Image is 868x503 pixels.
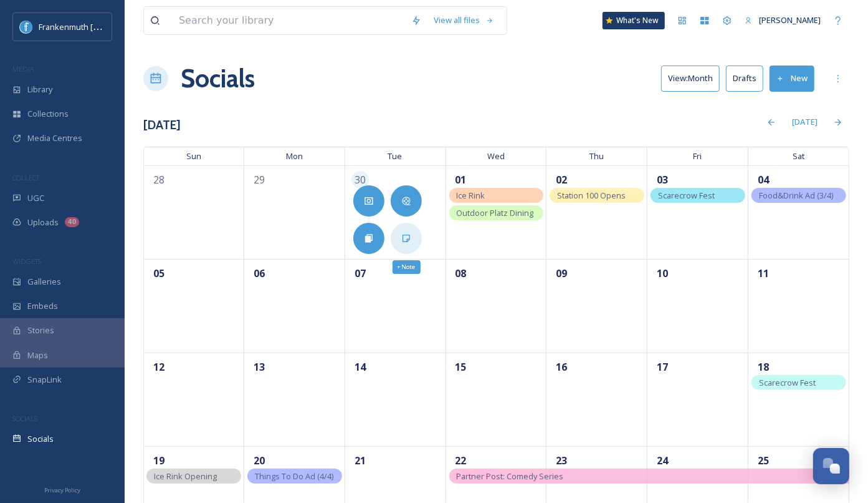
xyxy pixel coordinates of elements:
span: Station 100 Opens [557,190,626,201]
span: SOCIALS [12,414,37,423]
span: 07 [351,265,369,282]
span: 09 [553,265,570,282]
span: Mon [244,147,345,165]
span: Frankenmuth [US_STATE] [39,21,133,32]
span: Maps [27,349,48,361]
span: Ice Rink [457,190,485,201]
span: Outdoor Platz Dining [457,207,534,218]
a: Drafts [726,66,770,91]
span: 04 [755,171,772,188]
span: Sat [748,147,849,165]
span: 18 [755,358,772,376]
div: 40 [65,217,79,227]
div: [DATE] [786,110,824,134]
span: Scarecrow Fest Deadline [658,190,715,216]
span: 02 [553,171,570,188]
span: Scarecrow Fest [759,377,816,388]
span: Galleries [27,276,61,288]
button: New [770,66,814,91]
span: 20 [250,452,268,469]
span: Embeds [27,300,58,312]
div: + Note [393,260,421,274]
span: 28 [150,171,168,188]
span: 08 [452,265,470,282]
span: Wed [446,147,547,165]
span: 15 [452,358,470,376]
span: Thu [546,147,647,165]
span: 21 [351,452,369,469]
span: 30 [351,171,369,188]
h3: [DATE] [143,116,181,134]
span: 01 [452,171,470,188]
a: [PERSON_NAME] [738,8,827,32]
span: Stories [27,325,54,336]
span: 13 [250,358,268,376]
button: Open Chat [813,448,849,484]
span: Ice Rink Opening [154,471,217,482]
span: Privacy Policy [44,486,80,494]
span: WIDGETS [12,256,41,266]
input: Search your library [173,7,405,34]
span: 14 [351,358,369,376]
img: Social%20Media%20PFP%202025.jpg [20,21,32,33]
span: 19 [150,452,168,469]
span: Library [27,84,52,95]
a: What's New [603,12,665,29]
a: View all files [427,8,500,32]
span: Food&Drink Ad (3/4) [759,190,833,201]
button: View:Month [661,66,720,91]
a: Privacy Policy [44,482,80,497]
span: Partner Post: Comedy Series [457,471,564,482]
span: COLLECT [12,173,39,182]
span: MEDIA [12,64,34,74]
span: Tue [345,147,446,165]
span: 25 [755,452,772,469]
span: 10 [654,265,671,282]
span: Socials [27,433,54,445]
span: 12 [150,358,168,376]
span: 03 [654,171,671,188]
span: 23 [553,452,570,469]
span: Sun [143,147,244,165]
span: 16 [553,358,570,376]
span: UGC [27,192,44,204]
span: Collections [27,108,69,120]
span: Fri [647,147,748,165]
button: Drafts [726,66,763,91]
span: 11 [755,265,772,282]
span: 22 [452,452,470,469]
a: Socials [181,60,255,97]
span: 17 [654,358,671,376]
span: 06 [250,265,268,282]
span: 29 [250,171,268,188]
span: SnapLink [27,374,62,386]
span: Uploads [27,217,59,228]
span: 05 [150,265,168,282]
span: 24 [654,452,671,469]
span: Things To Do Ad (4/4) [255,471,333,482]
span: Media Centres [27,132,82,144]
span: [PERSON_NAME] [759,14,821,26]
